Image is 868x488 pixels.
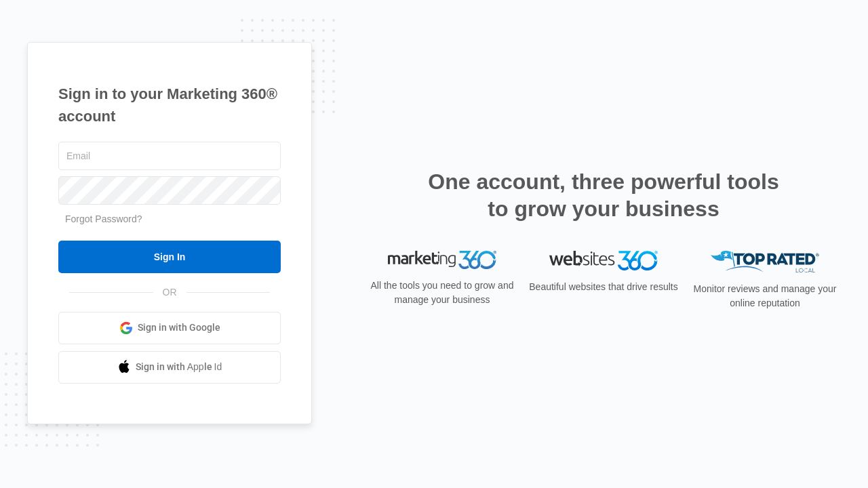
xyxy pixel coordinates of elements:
[388,251,496,270] img: Marketing 360
[424,168,783,222] h2: One account, three powerful tools to grow your business
[711,251,819,273] img: Top Rated Local
[366,279,518,307] p: All the tools you need to grow and manage your business
[528,280,679,294] p: Beautiful websites that drive results
[153,285,186,300] span: OR
[689,282,841,310] p: Monitor reviews and manage your online reputation
[58,312,281,344] a: Sign in with Google
[58,351,281,384] a: Sign in with Apple Id
[136,360,222,374] span: Sign in with Apple Id
[138,321,220,335] span: Sign in with Google
[58,83,281,127] h1: Sign in to your Marketing 360® account
[65,213,142,224] a: Forgot Password?
[58,142,281,170] input: Email
[58,241,281,273] input: Sign In
[549,251,658,270] img: Websites 360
